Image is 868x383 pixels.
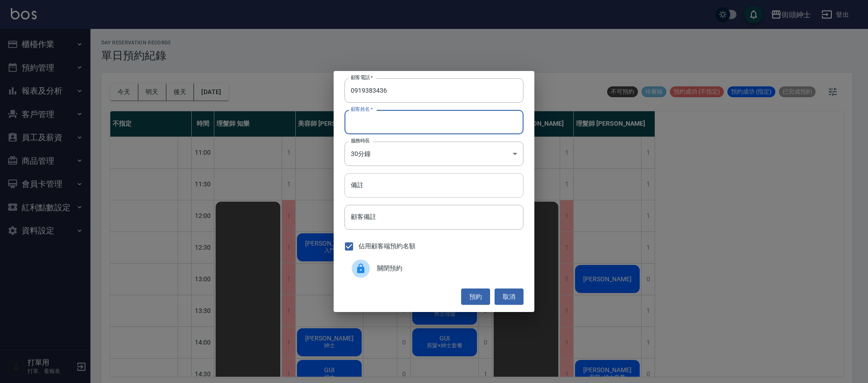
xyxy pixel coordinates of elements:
[344,142,524,166] div: 30分鐘
[351,74,373,81] label: 顧客電話
[495,288,524,305] button: 取消
[344,256,524,281] div: 關閉預約
[351,137,370,144] label: 服務時長
[351,106,373,113] label: 顧客姓名
[461,288,490,305] button: 預約
[377,264,516,273] span: 關閉預約
[359,241,415,251] span: 佔用顧客端預約名額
